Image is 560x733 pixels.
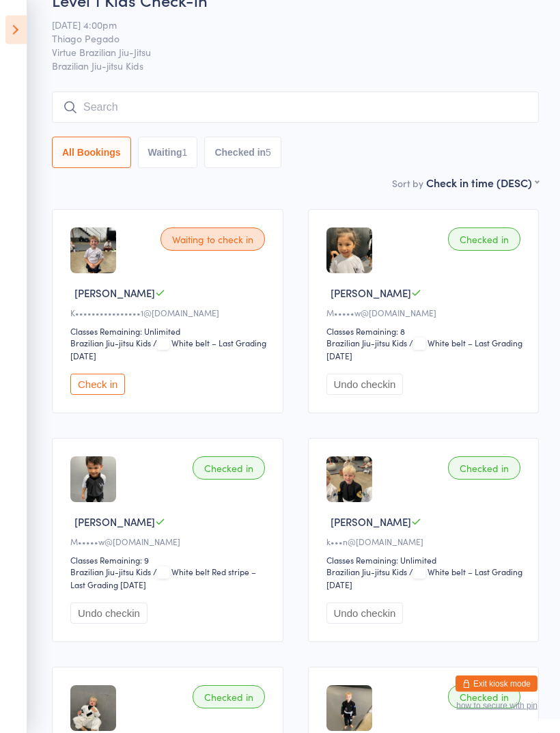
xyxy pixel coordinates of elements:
[448,228,520,251] div: Checked in
[193,686,265,709] div: Checked in
[70,374,125,396] button: Check in
[52,137,131,169] button: All Bookings
[448,686,520,709] div: Checked in
[448,457,520,480] div: Checked in
[74,286,155,301] span: [PERSON_NAME]
[70,337,151,349] div: Brazilian Jiu-jitsu Kids
[326,374,404,396] button: Undo checkin
[70,228,116,274] img: image1755842472.png
[326,326,525,337] div: Classes Remaining: 8
[70,457,116,503] img: image1708668434.png
[70,326,269,337] div: Classes Remaining: Unlimited
[70,307,269,319] div: K••••••••••••••••1@[DOMAIN_NAME]
[331,515,411,529] span: [PERSON_NAME]
[52,32,518,46] span: Thiago Pegado
[326,686,372,732] img: image1732513608.png
[70,686,116,732] img: image1757484445.png
[266,148,271,158] div: 5
[70,555,269,566] div: Classes Remaining: 9
[426,176,539,191] div: Check in time (DESC)
[331,286,411,301] span: [PERSON_NAME]
[52,18,518,32] span: [DATE] 4:00pm
[138,137,198,169] button: Waiting1
[456,701,537,710] button: how to secure with pin
[70,536,269,548] div: M•••••w@[DOMAIN_NAME]
[70,603,148,624] button: Undo checkin
[70,566,151,578] div: Brazilian Jiu-jitsu Kids
[52,46,518,59] span: Virtue Brazilian Jiu-Jitsu
[326,228,372,274] img: image1752819354.png
[326,566,407,578] div: Brazilian Jiu-jitsu Kids
[326,555,525,566] div: Classes Remaining: Unlimited
[326,457,372,503] img: image1757484313.png
[456,676,537,692] button: Exit kiosk mode
[326,337,407,349] div: Brazilian Jiu-jitsu Kids
[52,59,539,73] span: Brazilian Jiu-jitsu Kids
[392,177,423,191] label: Sort by
[160,228,265,251] div: Waiting to check in
[74,515,155,529] span: [PERSON_NAME]
[193,457,265,480] div: Checked in
[204,137,281,169] button: Checked in5
[182,148,188,158] div: 1
[326,307,525,319] div: M•••••w@[DOMAIN_NAME]
[326,603,404,624] button: Undo checkin
[326,536,525,548] div: k•••n@[DOMAIN_NAME]
[52,92,539,124] input: Search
